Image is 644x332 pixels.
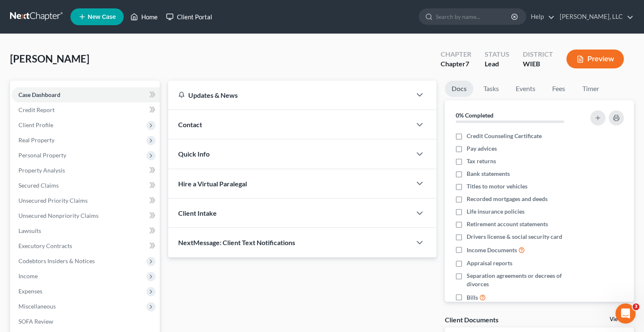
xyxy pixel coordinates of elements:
[477,81,506,97] a: Tasks
[523,50,553,59] div: District
[178,238,295,246] span: NextMessage: Client Text Notifications
[545,81,572,97] a: Fees
[527,9,555,24] a: Help
[467,220,548,228] span: Retirement account statements
[178,209,217,217] span: Client Intake
[18,136,55,144] span: Real Property
[509,81,542,97] a: Events
[465,60,469,68] span: 7
[12,178,160,193] a: Secured Claims
[12,163,160,178] a: Property Analysis
[12,314,160,329] a: SOFA Review
[467,293,478,302] span: Bills
[18,182,59,189] span: Secured Claims
[12,238,160,254] a: Executory Contracts
[485,59,509,69] div: Lead
[467,272,579,288] span: Separation agreements or decrees of divorces
[18,242,72,249] span: Executory Contracts
[436,9,512,24] input: Search by name...
[18,197,88,204] span: Unsecured Priority Claims
[18,212,99,219] span: Unsecured Nonpriority Claims
[18,303,56,310] span: Miscellaneous
[445,315,499,324] div: Client Documents
[18,288,42,295] span: Expenses
[566,50,624,68] button: Preview
[12,102,160,118] a: Credit Report
[162,9,216,24] a: Client Portal
[523,59,553,69] div: WIEB
[467,233,562,241] span: Drivers license & social security card
[467,157,496,165] span: Tax returns
[467,246,517,254] span: Income Documents
[615,303,636,324] iframe: Intercom live chat
[576,81,606,97] a: Timer
[633,303,639,310] span: 3
[467,182,527,191] span: Titles to motor vehicles
[12,193,160,208] a: Unsecured Priority Claims
[178,91,401,99] div: Updates & News
[467,259,512,267] span: Appraisal reports
[610,316,631,322] a: View All
[18,106,55,113] span: Credit Report
[18,227,41,234] span: Lawsuits
[18,91,60,98] span: Case Dashboard
[445,81,473,97] a: Docs
[467,195,548,203] span: Recorded mortgages and deeds
[126,9,162,24] a: Home
[12,223,160,238] a: Lawsuits
[18,167,65,174] span: Property Analysis
[18,152,66,159] span: Personal Property
[178,180,247,188] span: Hire a Virtual Paralegal
[10,52,89,65] span: [PERSON_NAME]
[467,132,542,140] span: Credit Counseling Certificate
[485,50,509,59] div: Status
[467,170,510,178] span: Bank statements
[18,121,53,128] span: Client Profile
[88,14,116,20] span: New Case
[556,9,634,24] a: [PERSON_NAME], LLC
[456,112,493,119] strong: 0% Completed
[18,318,53,325] span: SOFA Review
[12,87,160,102] a: Case Dashboard
[178,120,202,128] span: Contact
[18,257,95,264] span: Codebtors Insiders & Notices
[441,59,471,69] div: Chapter
[178,150,210,158] span: Quick Info
[18,272,38,280] span: Income
[441,50,471,59] div: Chapter
[467,207,525,216] span: Life insurance policies
[12,208,160,223] a: Unsecured Nonpriority Claims
[467,144,497,153] span: Pay advices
